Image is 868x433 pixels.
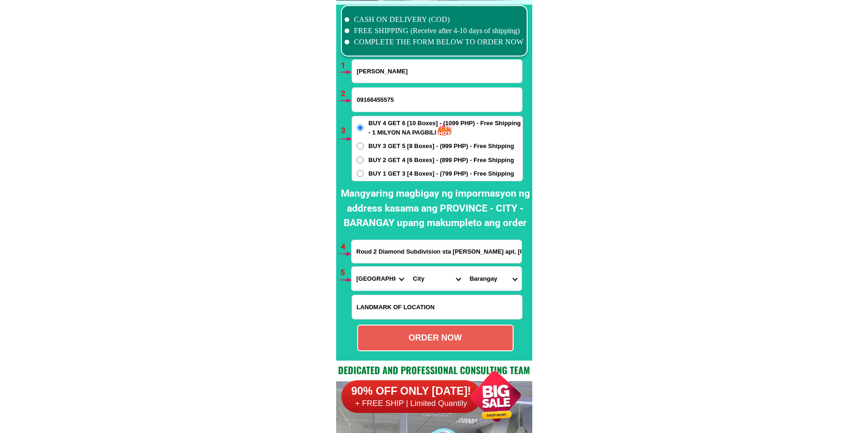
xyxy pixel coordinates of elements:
[345,25,524,36] li: FREE SHIPPING (Receive after 4-10 days of shipping)
[341,241,352,253] h6: 4
[357,170,364,177] input: BUY 1 GET 3 [4 Boxes] - (799 PHP) - Free Shipping
[341,88,352,100] h6: 2
[341,60,352,72] h6: 1
[339,186,532,231] h2: Mangyaring magbigay ng impormasyon ng address kasama ang PROVINCE - CITY - BARANGAY upang makumpl...
[368,156,514,165] span: BUY 2 GET 4 [6 Boxes] - (899 PHP) - Free Shipping
[465,267,522,291] select: Select commune
[408,267,465,291] select: Select district
[357,142,364,149] input: BUY 3 GET 5 [8 Boxes] - (999 PHP) - Free Shipping
[352,60,522,83] input: Input full_name
[336,363,532,377] h2: Dedicated and professional consulting team
[345,14,524,25] li: CASH ON DELIVERY (COD)
[357,124,364,131] input: BUY 4 GET 6 [10 Boxes] - (1099 PHP) - Free Shipping - 1 MILYON NA PAGBILI
[352,295,522,319] input: Input LANDMARKOFLOCATION
[358,332,513,344] div: ORDER NOW
[368,119,522,137] span: BUY 4 GET 6 [10 Boxes] - (1099 PHP) - Free Shipping - 1 MILYON NA PAGBILI
[352,267,408,291] select: Select province
[368,169,514,178] span: BUY 1 GET 3 [4 Boxes] - (799 PHP) - Free Shipping
[340,267,351,279] h6: 5
[352,88,522,112] input: Input phone_number
[341,398,481,409] h6: + FREE SHIP | Limited Quantily
[352,240,522,263] input: Input address
[341,125,352,137] h6: 3
[345,36,524,48] li: COMPLETE THE FORM BELOW TO ORDER NOW
[368,142,514,151] span: BUY 3 GET 5 [8 Boxes] - (999 PHP) - Free Shipping
[341,384,481,398] h6: 90% OFF ONLY [DATE]!
[357,156,364,163] input: BUY 2 GET 4 [6 Boxes] - (899 PHP) - Free Shipping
